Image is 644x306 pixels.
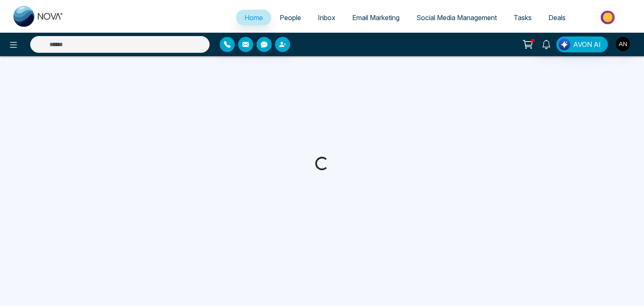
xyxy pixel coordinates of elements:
a: Inbox [309,10,344,26]
span: Email Marketing [352,13,400,22]
img: User Avatar [616,37,630,51]
a: Email Marketing [344,10,408,26]
a: Deals [540,10,574,26]
span: Tasks [514,13,532,22]
a: Home [236,10,271,26]
img: Market-place.gif [578,8,639,27]
a: Social Media Management [408,10,505,26]
span: Inbox [318,13,335,22]
span: People [280,13,301,22]
button: AVON AI [556,36,608,52]
img: Nova CRM Logo [13,6,64,27]
img: Lead Flow [558,39,570,50]
a: People [271,10,309,26]
span: AVON AI [573,39,601,49]
a: Tasks [505,10,540,26]
span: Home [244,13,263,22]
span: Social Media Management [416,13,497,22]
span: Deals [548,13,566,22]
